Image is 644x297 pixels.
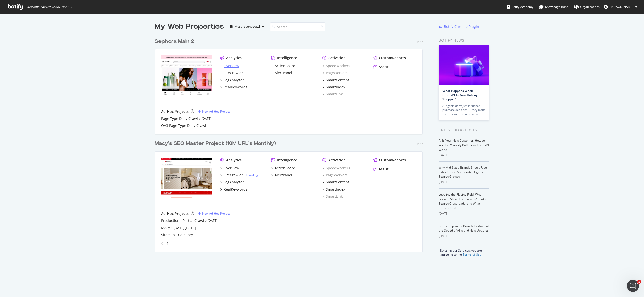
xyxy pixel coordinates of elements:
[155,38,196,45] a: Sephora Main 2
[161,116,198,121] a: Page Type Daily Crawl
[328,158,346,163] div: Activation
[155,38,194,45] div: Sephora Main 2
[439,224,489,233] a: Botify Empowers Brands to Move at the Speed of AI with 6 New Updates
[246,173,258,177] a: Crawling
[277,158,297,163] div: Intelligence
[326,187,345,192] div: SmartIndex
[220,187,247,192] a: RealKeywords
[166,241,169,246] div: angle-right
[439,153,489,158] div: [DATE]
[198,211,230,216] a: New Ad-Hoc Project
[220,173,258,178] a: SiteCrawler- Crawling
[373,167,389,172] a: Assist
[373,64,389,69] a: Assist
[271,63,295,68] a: ActionBoard
[463,252,481,257] a: Terms of Use
[224,173,243,178] div: SiteCrawler
[507,4,533,9] div: Botify Academy
[442,89,477,101] a: What Happens When ChatGPT Is Your Holiday Shopper?
[600,3,641,11] button: [PERSON_NAME]
[439,192,487,210] a: Leveling the Playing Field: Why Growth-Stage Companies Are at a Search Crossroads, and What Comes...
[220,166,239,171] a: Overview
[271,173,292,178] a: AlertPanel
[161,55,212,96] img: www.sephora.com
[159,239,166,247] div: angle-left
[275,63,295,68] div: ActionBoard
[220,85,247,90] a: RealKeywords
[155,32,427,252] div: grid
[326,78,349,83] div: SmartContent
[328,55,346,60] div: Activation
[224,78,244,83] div: LogAnalyzer
[198,109,230,114] a: New Ad-Hoc Project
[539,4,568,9] div: Knowledge Base
[439,211,489,216] div: [DATE]
[442,104,485,116] div: AI agents don’t just influence purchase decisions — they make them. Is your brand ready?
[322,92,343,97] a: SmartLink
[224,63,239,68] div: Overview
[202,116,211,121] a: [DATE]
[155,22,224,32] div: My Web Properties
[322,63,350,68] a: SpeedWorkers
[161,109,189,114] div: Ad-Hoc Projects
[637,280,641,284] span: 1
[220,70,243,76] a: SiteCrawler
[322,78,349,83] a: SmartContent
[161,158,212,198] img: www.macys.com
[610,5,633,9] span: Peter Pilz
[208,218,217,223] a: [DATE]
[220,78,244,83] a: LogAnalyzer
[439,180,489,184] div: [DATE]
[322,180,349,185] a: SmartContent
[417,142,423,146] div: Pro
[326,85,345,90] div: SmartIndex
[627,280,639,292] iframe: Intercom live chat
[161,225,196,230] a: Macy's [DATE][DATE]
[322,187,345,192] a: SmartIndex
[224,180,244,185] div: LogAnalyzer
[226,158,242,163] div: Analytics
[379,167,389,172] div: Assist
[26,5,72,9] span: Welcome back, [PERSON_NAME] !
[322,194,343,199] a: SmartLink
[326,180,349,185] div: SmartContent
[202,109,230,114] div: New Ad-Hoc Project
[235,25,260,28] div: Most recent crawl
[220,180,244,185] a: LogAnalyzer
[224,166,239,171] div: Overview
[439,45,489,85] img: What Happens When ChatGPT Is Your Holiday Shopper?
[270,22,325,31] input: Search
[373,158,406,163] a: CustomReports
[439,234,489,238] div: [DATE]
[202,211,230,216] div: New Ad-Hoc Project
[161,211,189,216] div: Ad-Hoc Projects
[226,55,242,60] div: Analytics
[322,85,345,90] a: SmartIndex
[439,138,489,152] a: AI Is Your New Customer: How to Win the Visibility Battle in a ChatGPT World
[322,70,348,76] a: PageWorkers
[161,232,193,237] a: Sitemap - Category
[379,158,406,163] div: CustomReports
[277,55,297,60] div: Intelligence
[161,218,204,223] a: Production - Partial Crawl
[275,70,292,76] div: AlertPanel
[444,24,479,29] div: Botify Chrome Plugin
[244,173,258,177] div: -
[224,187,247,192] div: RealKeywords
[322,173,348,178] a: PageWorkers
[155,140,276,147] div: Macy's SEO Master Project (10M URL's Monthly)
[439,38,489,43] div: Botify news
[161,123,206,128] a: QA3 Page Type Daily Crawl
[439,165,487,179] a: Why Mid-Sized Brands Should Use IndexNow to Accelerate Organic Search Growth
[228,23,266,31] button: Most recent crawl
[322,166,350,171] div: SpeedWorkers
